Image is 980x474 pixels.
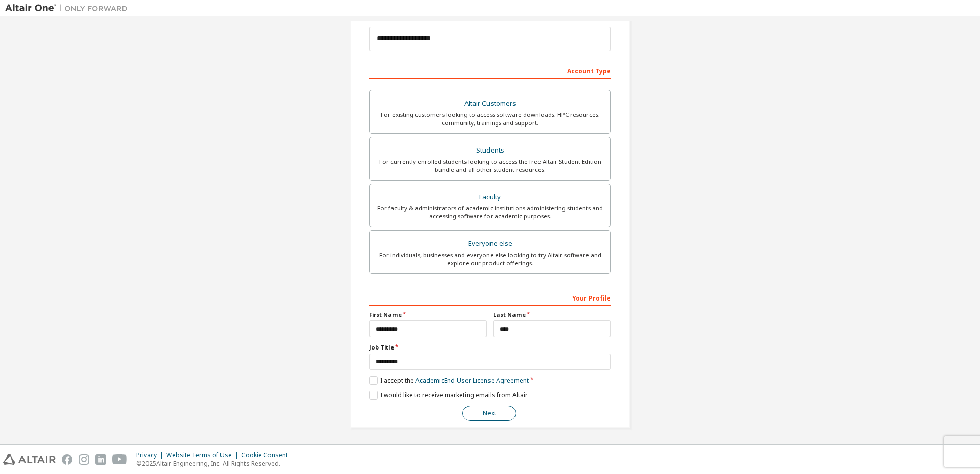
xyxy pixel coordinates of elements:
[376,143,604,158] div: Students
[376,111,604,127] div: For existing customers looking to access software downloads, HPC resources, community, trainings ...
[62,454,72,465] img: facebook.svg
[369,343,611,352] label: Job Title
[376,96,604,111] div: Altair Customers
[376,237,604,251] div: Everyone else
[376,204,604,220] div: For faculty & administrators of academic institutions administering students and accessing softwa...
[376,158,604,174] div: For currently enrolled students looking to access the free Altair Student Edition bundle and all ...
[369,311,487,319] label: First Name
[79,454,89,465] img: instagram.svg
[369,289,611,306] div: Your Profile
[136,451,166,459] div: Privacy
[369,62,611,79] div: Account Type
[112,454,127,465] img: youtube.svg
[462,406,516,421] button: Next
[376,251,604,267] div: For individuals, businesses and everyone else looking to try Altair software and explore our prod...
[5,3,133,13] img: Altair One
[369,376,529,385] label: I accept the
[3,454,56,465] img: altair_logo.svg
[95,454,106,465] img: linkedin.svg
[493,311,611,319] label: Last Name
[166,451,241,459] div: Website Terms of Use
[241,451,294,459] div: Cookie Consent
[415,376,529,385] a: Academic End-User License Agreement
[369,391,528,400] label: I would like to receive marketing emails from Altair
[376,190,604,205] div: Faculty
[136,459,294,468] p: © 2025 Altair Engineering, Inc. All Rights Reserved.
